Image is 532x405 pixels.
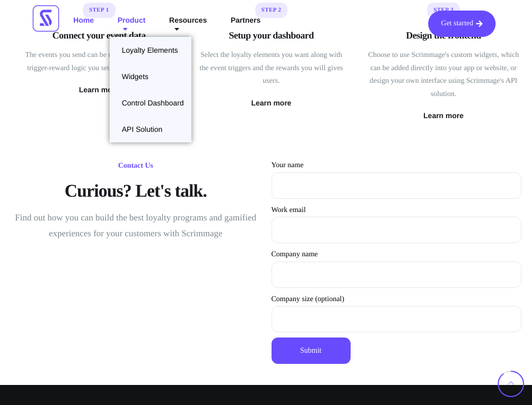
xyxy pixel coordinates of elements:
[251,99,291,107] a: Learn more
[272,206,522,244] label: Work email
[79,86,119,93] a: Learn more
[223,11,268,37] a: Partners
[110,116,192,142] a: API Solution
[161,11,215,37] a: Resources
[110,37,192,63] a: Loyalty Elements
[24,49,175,75] p: The events you send can be used as a basis for the trigger-reward logic you set up in the dashboard.
[272,295,522,333] label: Company size (optional)
[272,262,522,288] input: Company name
[272,159,522,364] form: Contact form
[113,159,159,173] h6: Contact Us
[272,217,522,243] input: Work email
[272,250,522,288] label: Company name
[423,112,463,119] a: Learn more
[272,337,351,364] input: Submit
[441,20,473,27] span: Get started
[196,49,347,88] p: Select the loyalty elements you want along with the event triggers and the rewards you will gives...
[110,63,192,90] a: Widgets
[368,49,519,101] p: Choose to use Scrimmage's custom widgets, which can be added directly into your app or website, o...
[65,11,102,37] a: Home
[272,161,522,199] label: Your name
[110,90,192,116] a: Control Dashboard
[272,172,522,199] input: Your name
[11,210,261,242] p: Find out how you can build the best loyalty programs and gamified experiences for your customers ...
[110,37,192,142] ul: Product
[11,181,261,202] h2: Curious? Let's talk.
[33,5,59,32] img: Scrimmage Square Icon Logo
[272,306,522,332] input: Company size (optional)
[65,11,268,37] nav: Menu
[428,11,496,37] a: Get started
[110,11,153,37] a: Product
